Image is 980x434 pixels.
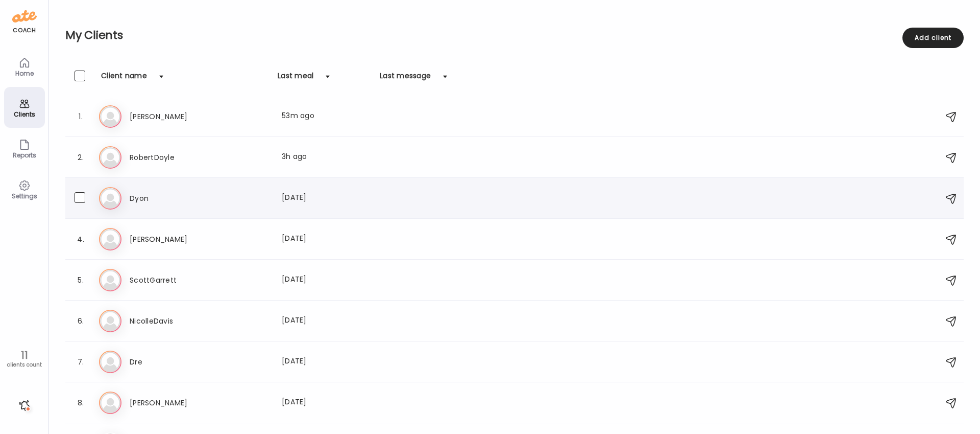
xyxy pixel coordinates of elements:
[282,151,372,164] div: 3h ago
[75,233,87,245] div: 4.
[6,193,43,199] div: Settings
[282,356,372,368] div: [DATE]
[6,111,43,118] div: Clients
[282,274,372,286] div: [DATE]
[75,110,87,123] div: 1.
[282,315,372,327] div: [DATE]
[278,71,313,87] div: Last meal
[6,70,43,77] div: Home
[75,356,87,368] div: 7.
[65,28,964,43] h2: My Clients
[130,315,219,327] h3: NicolleDavis
[130,356,219,368] h3: Dre
[380,71,431,87] div: Last message
[130,274,219,286] h3: ScottGarrett
[282,233,372,245] div: [DATE]
[4,361,45,369] div: clients count
[4,349,45,361] div: 11
[101,71,147,87] div: Client name
[12,8,37,25] img: ate
[282,397,372,409] div: [DATE]
[282,110,372,123] div: 53m ago
[130,233,219,245] h3: [PERSON_NAME]
[130,192,219,204] h3: Dyon
[75,397,87,409] div: 8.
[75,274,87,286] div: 5.
[75,315,87,327] div: 6.
[75,151,87,164] div: 2.
[282,192,372,204] div: [DATE]
[13,26,36,35] div: coach
[130,151,219,164] h3: RobertDoyle
[902,28,964,48] div: Add client
[6,152,43,158] div: Reports
[130,397,219,409] h3: [PERSON_NAME]
[130,110,219,123] h3: [PERSON_NAME]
